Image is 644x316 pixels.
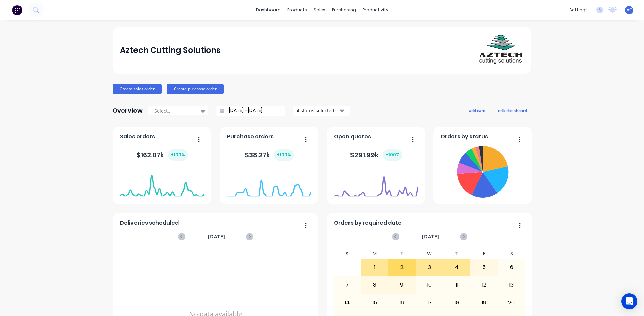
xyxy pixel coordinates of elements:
div: purchasing [329,5,359,15]
div: 18 [443,294,470,311]
div: products [284,5,310,15]
span: Open quotes [334,133,371,141]
div: 6 [498,259,525,276]
div: 10 [416,276,443,293]
div: sales [310,5,329,15]
div: 11 [443,276,470,293]
img: Factory [12,5,22,15]
div: + 100 % [383,149,402,161]
div: productivity [359,5,392,15]
div: W [416,249,443,259]
div: 5 [471,259,497,276]
div: 17 [416,294,443,311]
div: 9 [389,276,416,293]
div: 20 [498,294,525,311]
div: 1 [361,259,388,276]
div: 16 [389,294,416,311]
div: S [334,249,361,259]
span: [DATE] [208,233,225,240]
div: F [470,249,498,259]
span: [DATE] [422,233,439,240]
div: settings [566,5,591,15]
span: Deliveries scheduled [120,219,179,227]
div: + 100 % [274,149,294,161]
span: Sales orders [120,133,155,141]
div: 14 [334,294,361,311]
div: + 100 % [168,149,188,161]
button: add card [465,106,490,115]
div: 3 [416,259,443,276]
div: Open Intercom Messenger [621,293,637,309]
div: Aztech Cutting Solutions [120,44,221,57]
div: $ 291.99k [350,149,402,161]
div: T [388,249,416,259]
div: 8 [361,276,388,293]
div: 12 [471,276,497,293]
button: 4 status selected [293,106,350,116]
span: AC [627,7,632,13]
img: Aztech Cutting Solutions [477,27,524,74]
span: Orders by status [441,133,488,141]
button: edit dashboard [494,106,531,115]
div: 4 status selected [297,107,339,114]
div: 13 [498,276,525,293]
div: 2 [389,259,416,276]
div: $ 38.27k [245,149,294,161]
button: Create purchase order [167,84,224,94]
div: 4 [443,259,470,276]
button: Create sales order [113,84,162,94]
div: S [498,249,525,259]
div: M [361,249,388,259]
div: 15 [361,294,388,311]
div: 7 [334,276,361,293]
div: 19 [471,294,497,311]
div: $ 162.07k [136,149,188,161]
a: dashboard [253,5,284,15]
span: Purchase orders [227,133,274,141]
div: T [443,249,471,259]
div: Overview [113,104,143,117]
